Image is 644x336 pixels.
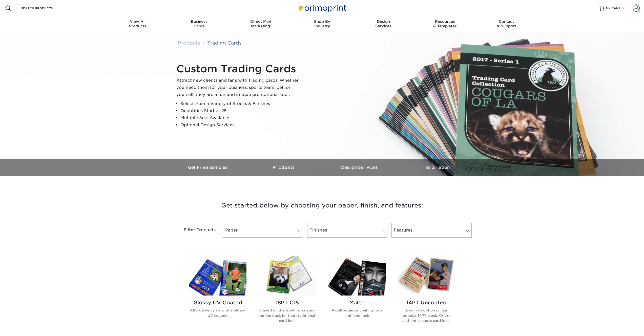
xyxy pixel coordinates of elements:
a: Products [178,40,200,46]
li: Multiple Sets Available [180,114,303,121]
a: Paper [223,223,303,238]
div: & Support [476,19,537,28]
input: SEARCH PRODUCTS..... [20,5,70,11]
a: Finishes [307,223,387,238]
h2: Matte [328,300,386,306]
a: Resources& Templates [414,16,476,32]
img: Matte Trading Cards [328,256,386,296]
a: DesignServices [353,16,414,32]
p: A dull aqueous coating for a high end look [328,308,386,318]
div: Services [353,19,414,28]
a: Products [246,159,322,176]
a: Get Free Samples [170,159,246,176]
a: Matte Trading Cards Matte A dull aqueous coating for a high end look [328,256,386,331]
li: Optional Design Services [180,121,303,129]
img: 18PT C1S Trading Cards [259,256,316,296]
span: MY CART [606,6,620,10]
p: A no frills option on our popular 14PT stock. Offers authentic sports card look. [398,308,455,323]
a: 14PT Uncoated Trading Cards 14PT Uncoated A no frills option on our popular 14PT stock. Offers au... [398,256,455,331]
h3: Products [246,165,322,170]
span: Resources [414,19,476,24]
span: 0 [621,6,624,10]
h2: 18PT C1S [259,300,316,306]
h3: Get started below by choosing your paper, finish, and features: [174,194,470,217]
img: Glossy UV Coated Trading Cards [189,256,246,296]
a: View AllProducts [107,16,169,32]
li: Quantities Start at 25 [180,107,303,114]
div: Products [107,19,169,28]
a: Trading Cards [207,40,242,46]
p: Attract new clients and fans with trading cards. Whether you need them for your business, sports ... [176,77,303,98]
span: Contact [476,19,537,24]
img: Primoprint [297,3,347,13]
p: Coated on the front, no coating on the back for that traditional card look [259,308,316,323]
span: Direct Mail [230,19,291,24]
p: Affordable cards with a Glossy UV coating [189,308,246,318]
h3: Design Services [322,165,398,170]
a: Glossy UV Coated Trading Cards Glossy UV Coated Affordable cards with a Glossy UV coating [189,256,246,331]
h3: Inspiration [398,165,474,170]
span: View All [107,19,169,24]
a: Contact& Support [476,16,537,32]
div: Marketing [230,19,291,28]
a: Direct MailMarketing [230,16,291,32]
li: Select from a Variety of Stocks & Finishes [180,100,303,107]
a: 18PT C1S Trading Cards 18PT C1S Coated on the front, no coating on the back for that traditional ... [259,256,316,331]
h2: 14PT Uncoated [398,300,455,306]
div: Cards [168,19,230,28]
img: 14PT Uncoated Trading Cards [398,256,455,296]
span: Shop By [291,19,353,24]
span: Design [353,19,414,24]
span: Business [168,19,230,24]
div: Filter Products: [170,223,221,238]
h2: Glossy UV Coated [189,300,246,306]
a: Design Services [322,159,398,176]
a: Features [391,223,472,238]
a: Inspiration [398,159,474,176]
h3: Get Free Samples [170,165,246,170]
a: Shop ByIndustry [291,16,353,32]
a: BusinessCards [168,16,230,32]
h1: Custom Trading Cards [176,63,303,75]
div: Industry [291,19,353,28]
div: & Templates [414,19,476,28]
